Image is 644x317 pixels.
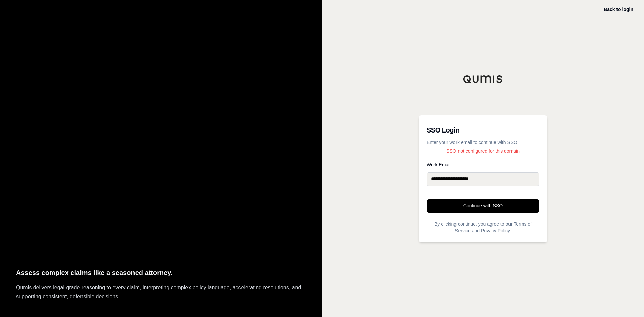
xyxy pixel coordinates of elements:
a: Terms of Service [455,221,532,233]
p: Assess complex claims like a seasoned attorney. [16,267,306,278]
label: Work Email [427,162,539,167]
a: Back to login [604,7,633,12]
h3: SSO Login [427,123,539,137]
p: SSO not configured for this domain [427,148,539,154]
a: Privacy Policy [481,228,510,233]
p: By clicking continue, you agree to our and . [427,221,539,234]
img: Qumis [463,75,503,83]
button: Continue with SSO [427,199,539,213]
p: Enter your work email to continue with SSO [427,139,539,146]
p: Qumis delivers legal-grade reasoning to every claim, interpreting complex policy language, accele... [16,283,306,301]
